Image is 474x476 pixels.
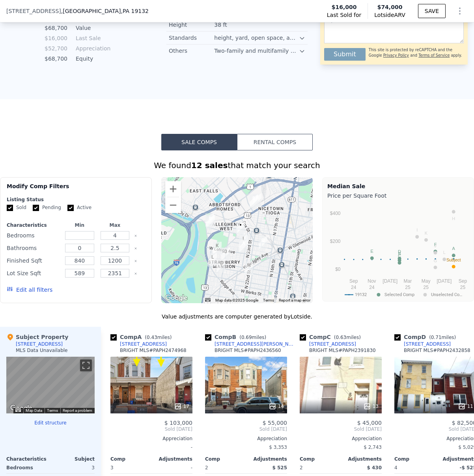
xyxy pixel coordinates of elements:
[205,435,287,442] div: Appreciation
[357,420,382,426] span: $ 45,000
[147,335,157,340] span: 0.43
[134,272,137,275] button: Clear
[164,420,192,426] span: $ 103,000
[239,239,248,253] div: 2716-18 N 24TH STREET
[215,341,297,347] div: [STREET_ADDRESS][PERSON_NAME]
[398,254,401,258] text: C
[6,357,95,413] div: Map
[6,462,49,473] div: Bedrooms
[205,426,287,432] span: Sold [DATE]
[26,408,42,413] button: Map Data
[161,134,237,150] button: Sale Comps
[236,221,245,234] div: 3110 N Bambrey St
[6,456,50,462] div: Characteristics
[327,201,469,300] svg: A chart.
[165,197,181,213] button: Zoom out
[215,347,281,354] div: BRIGHT MLS # PAPH2436560
[7,255,60,266] div: Finished Sqft
[272,465,287,470] span: $ 525
[394,456,435,462] div: Comp
[163,293,189,303] a: Open this area in Google Maps (opens a new window)
[6,7,61,15] span: [STREET_ADDRESS]
[142,335,175,340] span: ( miles)
[368,278,376,284] text: Nov
[120,347,187,354] div: BRIGHT MLS # PAPH2474968
[7,230,60,241] div: Bedrooms
[384,292,414,297] text: Selected Comp
[383,278,397,284] text: [DATE]
[377,4,403,10] span: $74,000
[6,357,95,413] div: Street View
[426,335,459,340] span: ( miles)
[452,246,455,251] text: A
[369,45,464,61] div: This site is protected by reCAPTCHA and the Google and apply.
[335,267,341,272] text: $0
[443,250,446,255] text: L
[110,442,192,453] div: -
[431,335,442,340] span: 0.71
[363,402,379,410] div: 13
[263,420,287,426] span: $ 55,000
[237,134,313,150] button: Rental Comps
[394,341,451,347] a: [STREET_ADDRESS]
[241,335,252,340] span: 0.69
[434,243,437,248] text: J
[7,268,60,279] div: Lot Size Sqft
[215,298,258,302] span: Map data ©2025 Google
[239,235,248,248] div: 2818 N Ringgold St
[67,205,74,211] input: Active
[134,234,137,237] button: Clear
[246,456,287,462] div: Adjustments
[259,236,267,250] div: 2845 N Garnet St
[374,11,405,19] span: Lotside ARV
[300,456,341,462] div: Comp
[214,47,299,55] div: Two-family and multifamily are prohibited.
[214,34,299,42] div: height, yard, open space, and floor area ratio restrictions apply.
[63,222,96,228] div: Min
[369,285,375,290] text: 24
[110,435,192,442] div: Appreciation
[153,462,192,473] div: -
[6,333,68,341] div: Subject Property
[44,24,68,32] td: $68,700
[244,261,253,275] div: 2251 N 22nd St
[452,216,455,221] text: H
[7,286,52,294] button: Edit all filters
[208,253,217,267] div: 3149 W Dakota St
[398,249,401,254] text: D
[349,278,358,284] text: Sep
[330,239,341,244] text: $200
[327,182,469,190] div: Median Sale
[205,333,269,341] div: Comp B
[434,258,437,263] text: G
[7,205,13,211] input: Sold
[394,333,459,341] div: Comp D
[269,402,284,410] div: 14
[327,190,469,201] div: Price per Square Foot
[336,335,346,340] span: 0.63
[7,182,145,196] div: Modify Comp Filters
[300,333,364,341] div: Comp C
[80,359,92,371] button: Toggle fullscreen view
[364,445,382,450] span: $ 2,743
[405,285,411,290] text: 25
[383,53,409,57] a: Privacy Policy
[121,8,149,14] span: , PA 19132
[61,7,149,15] span: , [GEOGRAPHIC_DATA]
[134,247,137,250] button: Clear
[50,456,95,462] div: Subject
[169,47,214,55] div: Others
[44,54,68,63] td: $68,700
[163,293,189,303] img: Google
[205,213,214,227] div: 3117 N SHEDWICK STREET
[300,341,356,347] a: [STREET_ADDRESS]
[16,341,63,347] div: [STREET_ADDRESS]
[459,278,467,284] text: Sep
[169,21,214,29] div: Height
[423,285,429,290] text: 25
[371,249,373,254] text: E
[151,456,192,462] div: Adjustments
[300,426,382,432] span: Sold [DATE]
[110,333,175,341] div: Comp A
